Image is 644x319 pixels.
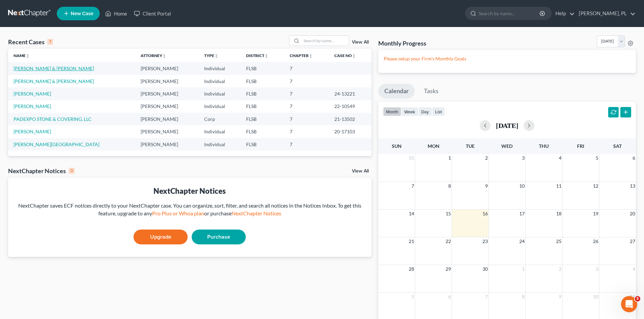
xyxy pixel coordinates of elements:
[152,210,204,216] a: Pro Plus or Whoa plan
[418,107,432,116] button: day
[445,237,452,245] span: 22
[558,265,562,273] span: 2
[329,100,372,113] td: 22-10549
[284,75,329,87] td: 7
[592,210,599,218] span: 19
[14,53,30,58] a: Nameunfold_more
[408,237,415,245] span: 21
[392,143,402,149] span: Sun
[521,293,525,301] span: 8
[130,7,174,20] a: Client Portal
[241,100,284,113] td: FLSB
[575,7,636,20] a: [PERSON_NAME], PL
[613,143,622,149] span: Sat
[135,62,199,75] td: [PERSON_NAME]
[246,53,268,58] a: Districtunfold_more
[14,202,366,217] div: NextChapter saves ECF notices directly to your NextChapter case. You can organize, sort, filter, ...
[592,237,599,245] span: 26
[284,100,329,113] td: 7
[199,87,241,100] td: Individual
[232,210,281,216] a: NextChapter Notices
[482,237,488,245] span: 23
[199,113,241,125] td: Corp
[309,54,313,58] i: unfold_more
[555,237,562,245] span: 25
[14,65,94,71] a: [PERSON_NAME] & [PERSON_NAME]
[290,53,313,58] a: Chapterunfold_more
[555,182,562,190] span: 11
[401,107,418,116] button: week
[8,38,53,46] div: Recent Cases
[302,36,349,46] input: Search by name...
[204,53,218,58] a: Typeunfold_more
[621,296,637,312] iframe: Intercom live chat
[214,54,218,58] i: unfold_more
[241,138,284,151] td: FLSB
[69,168,75,174] div: 0
[192,230,246,244] a: Purchase
[484,154,488,162] span: 2
[408,265,415,273] span: 28
[199,138,241,151] td: Individual
[592,293,599,301] span: 10
[629,182,636,190] span: 13
[479,7,541,20] input: Search by name...
[352,40,369,45] a: View All
[577,143,584,149] span: Fri
[199,125,241,138] td: Individual
[629,210,636,218] span: 20
[592,182,599,190] span: 12
[428,143,439,149] span: Mon
[284,87,329,100] td: 7
[629,293,636,301] span: 11
[102,7,130,20] a: Home
[284,138,329,151] td: 7
[135,113,199,125] td: [PERSON_NAME]
[264,54,268,58] i: unfold_more
[135,138,199,151] td: [PERSON_NAME]
[448,293,452,301] span: 6
[411,293,415,301] span: 5
[519,182,525,190] span: 10
[352,54,356,58] i: unfold_more
[378,84,415,99] a: Calendar
[241,113,284,125] td: FLSB
[521,265,525,273] span: 1
[496,122,518,129] h2: [DATE]
[448,154,452,162] span: 1
[482,210,488,218] span: 16
[329,125,372,138] td: 20-17103
[484,182,488,190] span: 9
[241,125,284,138] td: FLSB
[384,55,630,62] p: Please setup your Firm's Monthly Goals
[141,53,166,58] a: Attorneyunfold_more
[199,75,241,87] td: Individual
[134,230,188,244] a: Upgrade
[14,141,99,147] a: [PERSON_NAME][GEOGRAPHIC_DATA]
[199,62,241,75] td: Individual
[14,91,51,97] a: [PERSON_NAME]
[432,107,445,116] button: list
[595,265,599,273] span: 3
[241,75,284,87] td: FLSB
[558,154,562,162] span: 4
[482,265,488,273] span: 30
[162,54,166,58] i: unfold_more
[555,210,562,218] span: 18
[135,125,199,138] td: [PERSON_NAME]
[519,210,525,218] span: 17
[135,75,199,87] td: [PERSON_NAME]
[558,293,562,301] span: 9
[135,100,199,113] td: [PERSON_NAME]
[14,116,92,122] a: PADEXPO STONE & COVERING, LLC
[408,210,415,218] span: 14
[47,39,53,45] div: 7
[408,154,415,162] span: 31
[629,237,636,245] span: 27
[445,210,452,218] span: 15
[71,11,93,16] span: New Case
[378,39,426,47] h3: Monthly Progress
[26,54,30,58] i: unfold_more
[632,265,636,273] span: 4
[14,129,51,134] a: [PERSON_NAME]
